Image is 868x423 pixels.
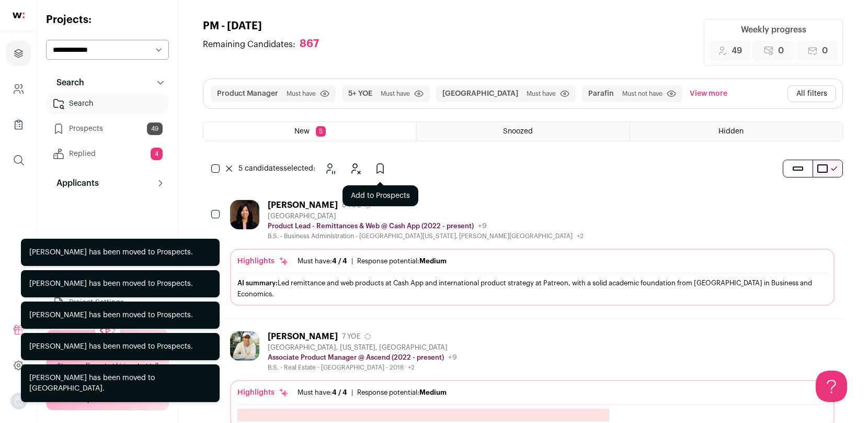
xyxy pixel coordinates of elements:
img: 7d4fe39c2205ebd613aec761515050dcad6b809a7e428951a178373455b819fb [230,200,259,229]
span: AI summary: [237,280,278,286]
img: 214bfa70222d2ad8e300d60c9afbd5347a4f9627ff5fbc734eb9824b8dead9db [230,331,259,361]
button: [GEOGRAPHIC_DATA] [442,88,518,99]
div: [GEOGRAPHIC_DATA] [268,212,584,220]
button: Parafin [588,88,614,99]
button: Snooze [319,158,340,179]
div: Response potential: [357,257,447,265]
span: 4 / 4 [332,258,347,264]
div: [PERSON_NAME] has been moved to Prospects. [29,279,193,289]
div: Weekly progress [741,24,806,36]
span: 5 candidates [238,165,283,172]
div: Response potential: [357,388,447,397]
span: 4 [151,148,163,160]
span: 8 YOE [342,201,361,209]
ul: | [298,257,447,265]
span: 49 [732,44,742,57]
img: nopic.png [10,393,27,409]
button: View more [688,85,729,102]
button: 5+ YOE [348,88,372,99]
span: Medium [419,258,447,264]
span: Snoozed [503,128,533,135]
div: [PERSON_NAME] has been moved to Prospects. [29,247,193,258]
button: All filters [787,85,836,102]
span: Hidden [718,128,744,135]
a: Company and ATS Settings [6,76,31,102]
a: Prospects49 [46,118,169,139]
button: Search [46,72,169,93]
ul: | [298,388,447,397]
div: [PERSON_NAME] has been moved to Prospects. [29,341,193,352]
p: Applicants [50,177,99,190]
button: Hide [345,158,366,179]
a: Company Lists [6,112,31,137]
span: Remaining Candidates: [203,38,295,51]
div: [PERSON_NAME] has been moved to Prospects. [29,310,193,320]
p: Product Lead - Remittances & Web @ Cash App (2022 - present) [268,222,474,230]
div: [PERSON_NAME] has been moved to [GEOGRAPHIC_DATA]. [29,373,211,394]
span: selected: [238,163,315,174]
div: Led remittance and web products at Cash App and international product strategy at Patreon, with a... [237,277,827,299]
button: Applicants [46,173,169,194]
div: Must have: [298,388,347,397]
span: +2 [577,233,584,239]
span: Must have [381,90,410,98]
div: Add to Prospects [342,185,418,206]
div: [PERSON_NAME] [268,331,338,342]
a: [PERSON_NAME] 8 YOE [GEOGRAPHIC_DATA] Product Lead - Remittances & Web @ Cash App (2022 - present... [230,200,835,306]
button: Open dropdown [10,393,27,409]
h1: PM - [DATE] [203,19,329,34]
span: Must have [287,90,316,98]
a: Projects [6,41,31,66]
div: Highlights [237,256,289,266]
div: Must have: [298,257,347,265]
span: Medium [419,389,447,396]
a: Hidden [630,122,842,141]
div: B.S. - Business Administration - [GEOGRAPHIC_DATA][US_STATE], [PERSON_NAME][GEOGRAPHIC_DATA] [268,232,584,240]
span: +2 [408,364,415,371]
span: +9 [478,222,487,230]
span: Must have [527,90,556,98]
a: Snoozed [417,122,629,141]
span: 5 [316,126,326,137]
div: [PERSON_NAME] [268,200,338,210]
h2: Projects: [46,13,169,27]
div: Highlights [237,387,289,398]
div: 867 [300,38,319,51]
span: 0 [778,44,784,57]
a: Search [46,93,169,114]
p: Search [50,76,84,89]
span: New [294,128,310,135]
div: [GEOGRAPHIC_DATA], [US_STATE], [GEOGRAPHIC_DATA] [268,343,457,352]
span: Must not have [622,90,663,98]
span: +9 [448,354,457,361]
iframe: Help Scout Beacon - Open [816,371,847,402]
span: 4 / 4 [332,389,347,396]
button: Add to Prospects [370,158,391,179]
div: B.S. - Real Estate - [GEOGRAPHIC_DATA] - 2018 [268,363,457,372]
span: 0 [822,44,828,57]
span: 49 [147,123,163,135]
span: 7 YOE [342,332,360,341]
img: wellfound-shorthand-0d5821cbd27db2630d0214b213865d53afaa358527fdda9d0ea32b1df1b89c2c.svg [13,13,25,18]
a: Replied4 [46,143,169,164]
p: Associate Product Manager @ Ascend (2022 - present) [268,353,444,362]
button: Product Manager [217,88,278,99]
